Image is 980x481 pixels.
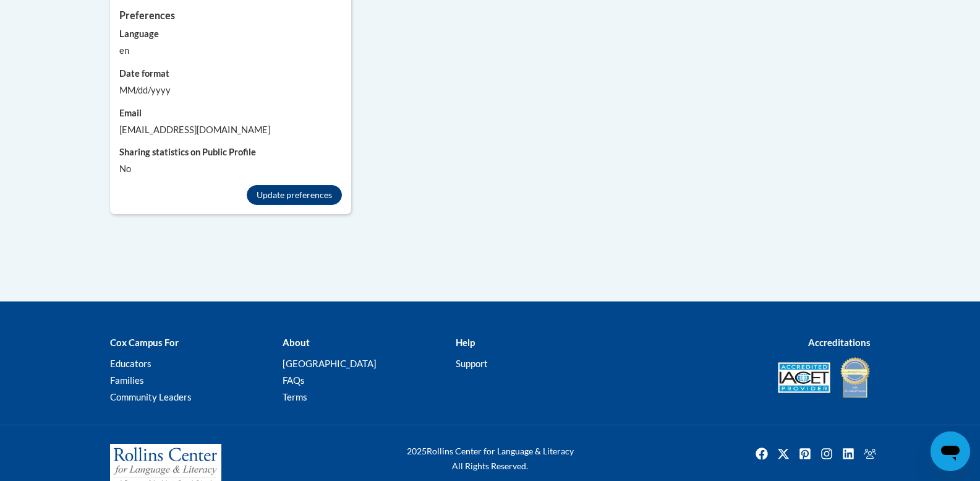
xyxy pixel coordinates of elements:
[283,358,377,369] a: [GEOGRAPHIC_DATA]
[247,185,342,205] button: Update preferences
[773,444,793,464] a: Twitter
[110,337,179,348] b: Cox Campus For
[817,444,837,464] img: Instagram icon
[119,162,342,176] div: No
[838,444,858,464] a: Linkedin
[795,444,815,464] a: Pinterest
[840,356,871,399] img: IDA® Accredited
[119,44,342,58] div: en
[110,358,151,369] a: Educators
[110,391,192,402] a: Community Leaders
[110,375,144,386] a: Families
[860,444,880,464] img: Facebook group icon
[119,106,342,120] label: Email
[860,444,880,464] a: Facebook Group
[407,446,427,456] span: 2025
[752,444,772,464] a: Facebook
[931,431,970,471] iframe: Button to launch messaging window
[795,444,815,464] img: Pinterest icon
[119,123,342,137] div: [EMAIL_ADDRESS][DOMAIN_NAME]
[360,444,620,474] div: Rollins Center for Language & Literacy All Rights Reserved.
[283,337,310,348] b: About
[752,444,772,464] img: Facebook icon
[778,362,830,393] img: Accredited IACET® Provider
[283,375,305,386] a: FAQs
[817,444,837,464] a: Instagram
[119,145,342,159] label: Sharing statistics on Public Profile
[283,391,307,402] a: Terms
[119,27,342,41] label: Language
[838,444,858,464] img: LinkedIn icon
[456,337,475,348] b: Help
[119,84,342,97] div: MM/dd/yyyy
[119,67,342,80] label: Date format
[456,358,488,369] a: Support
[119,9,342,21] h5: Preferences
[808,337,871,348] b: Accreditations
[773,444,793,464] img: Twitter icon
